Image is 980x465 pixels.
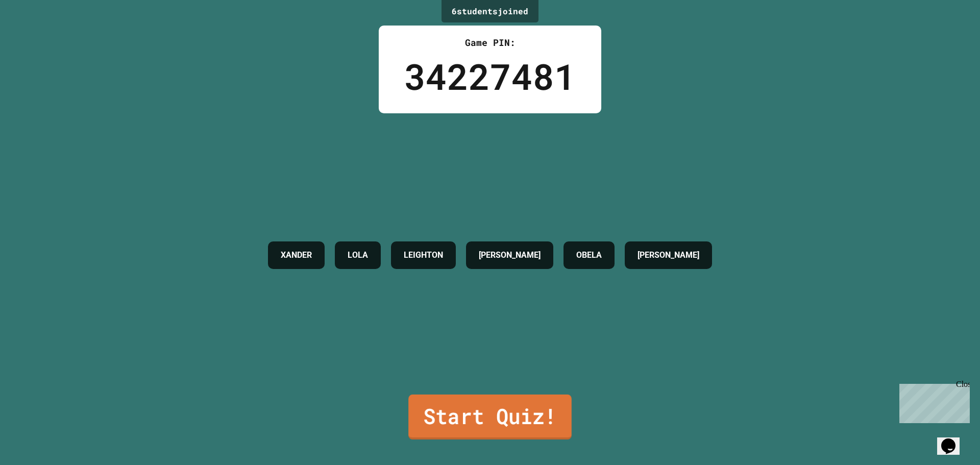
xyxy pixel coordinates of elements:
h4: [PERSON_NAME] [479,249,541,261]
div: 34227481 [404,50,576,103]
iframe: chat widget [895,380,970,423]
h4: OBELA [576,249,602,261]
div: Chat with us now!Close [4,4,70,65]
a: Start Quiz! [408,395,572,439]
div: Game PIN: [404,36,576,50]
h4: LEIGHTON [404,249,443,261]
h4: LOLA [348,249,368,261]
h4: XANDER [281,249,312,261]
h4: [PERSON_NAME] [638,249,699,261]
iframe: chat widget [937,424,970,455]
